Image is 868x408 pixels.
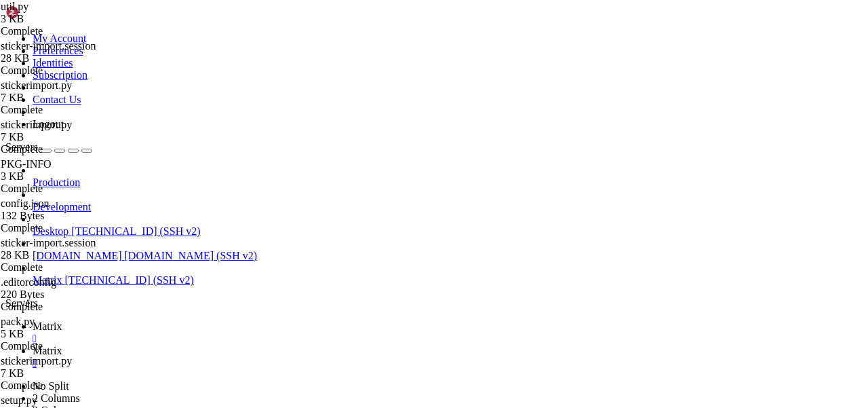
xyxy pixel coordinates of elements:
[1,328,128,340] div: 5 KB
[1,355,72,367] span: stickerimport.py
[1,13,128,25] div: 3 KB
[1,198,50,209] span: config.json
[1,289,128,301] div: 220 Bytes
[1,379,128,392] div: Complete
[1,394,37,406] span: setup.py
[1,170,128,183] div: 3 KB
[5,225,418,236] span: Чтобы просмотреть дополнительные обновления выполните: apt list --upgradable
[1,1,28,12] span: util.py
[1,52,128,64] div: 28 KB
[1,316,128,340] span: pack.py
[5,98,691,109] x-row: Memory usage: 25% IPv4 address for ens18: [TECHNICAL_ID]
[5,109,691,121] x-row: Swap usage: 0%
[5,132,691,144] x-row: * Strictly confined Kubernetes makes edge and IoT secure. Learn how MicroK8s
[5,294,691,305] x-row: Last login: [DATE] from [TECHNICAL_ID]
[5,248,450,259] span: 15 дополнительных обновлений безопасности могут быть применены с помощью ESM Apps.
[1,79,72,91] span: stickerimport.py
[1,198,128,222] span: config.json
[5,305,691,317] x-row: root@server1:~#
[5,52,288,62] span: System information as of Ср 03 сен 2025 21:24:53 UTC
[5,5,691,17] x-row: * Documentation: [URL][DOMAIN_NAME]
[1,143,128,155] div: Complete
[1,104,128,116] div: Complete
[5,190,385,201] span: Расширенное поддержание безопасности (ESM) для Applications выключено.
[1,183,128,195] div: Complete
[97,305,102,317] div: (16, 26)
[1,276,128,301] span: .editorconfig
[1,316,35,327] span: pack.py
[1,261,128,274] div: Complete
[5,86,691,98] x-row: Usage of /: 14.1% of 127.83GB Users logged in: 1
[1,40,128,64] span: sticker-import.session
[1,222,128,234] div: Complete
[1,355,128,379] span: stickerimport.py
[1,119,72,130] span: stickerimport.py
[1,237,128,261] span: sticker-import.session
[1,119,128,143] span: stickerimport.py
[5,213,250,224] span: 1 обновление может быть применено немедленно.
[1,92,128,104] div: 7 KB
[5,144,691,155] x-row: just raised the bar for easy, resilient and secure K8s cluster deployment.
[1,237,96,248] span: sticker-import.session
[1,1,128,25] span: util.py
[1,79,128,104] span: stickerimport.py
[1,40,96,52] span: sticker-import.session
[1,249,128,261] div: 28 KB
[5,259,325,270] span: Подробнее о включении службы ESM Apps at [URL][DOMAIN_NAME]
[1,64,128,77] div: Complete
[1,131,128,143] div: 7 KB
[1,158,52,170] span: PKG-INFO
[1,158,128,183] span: PKG-INFO
[5,17,691,29] x-row: * Management: [URL][DOMAIN_NAME]
[5,167,691,179] x-row: [URL][DOMAIN_NAME]
[1,210,128,222] div: 132 Bytes
[1,340,128,352] div: Complete
[1,367,128,379] div: 7 KB
[1,25,128,37] div: Complete
[5,29,691,40] x-row: * Support: [URL][DOMAIN_NAME]
[1,276,56,288] span: .editorconfig
[5,75,691,86] x-row: System load: 0.16 Processes: 277
[1,301,128,313] div: Complete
